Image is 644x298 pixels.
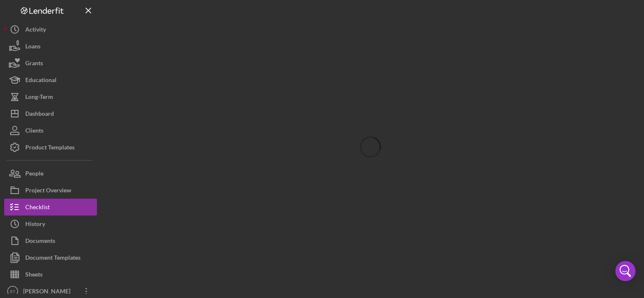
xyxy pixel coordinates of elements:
div: Educational [25,72,56,90]
div: Sheets [25,266,43,285]
button: Documents [4,232,97,249]
div: History [25,216,45,234]
div: Open Intercom Messenger [615,261,636,281]
div: Grants [25,55,43,74]
button: Educational [4,72,97,88]
div: Long-Term [25,88,53,107]
button: Sheets [4,266,97,283]
button: Long-Term [4,88,97,105]
div: Clients [25,122,43,141]
div: Product Templates [25,139,75,158]
button: Grants [4,55,97,72]
button: Project Overview [4,182,97,199]
button: Loans [4,38,97,55]
div: Activity [25,21,46,40]
div: Document Templates [25,249,80,268]
div: Loans [25,38,40,57]
button: Activity [4,21,97,38]
button: Dashboard [4,105,97,122]
text: ET [10,289,15,294]
div: Project Overview [25,182,71,201]
button: Product Templates [4,139,97,156]
button: People [4,165,97,182]
button: History [4,216,97,232]
button: Checklist [4,199,97,216]
button: Clients [4,122,97,139]
div: Documents [25,232,55,251]
button: Document Templates [4,249,97,266]
div: Dashboard [25,105,54,124]
div: Checklist [25,199,50,218]
div: People [25,165,43,184]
